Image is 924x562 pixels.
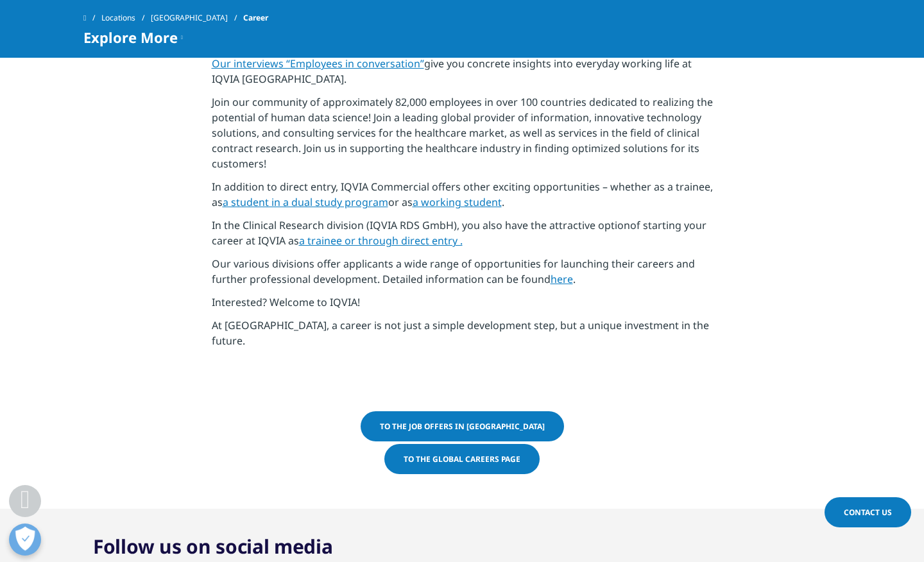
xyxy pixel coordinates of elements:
a: To the job offers in [GEOGRAPHIC_DATA] [361,411,564,441]
font: . [502,195,504,209]
font: Our various divisions offer applicants a wide range of opportunities for launching their careers ... [212,257,695,286]
font: At [GEOGRAPHIC_DATA], a career is not just a simple development step, but a unique investment in ... [212,318,709,348]
font: In the Clinical Research division (IQVIA RDS GmbH), you also have the attractive option [212,218,630,232]
a: To the global careers page [384,444,540,474]
font: In addition to direct entry, IQVIA Commercial offers other exciting opportunities – whether as a ... [212,180,713,209]
font: Career [243,12,268,23]
a: a student in a dual study program [223,195,388,209]
font: Join our community of approximately 82,000 employees in over 100 countries dedicated to realizing... [212,95,713,171]
a: Contact Us [825,497,911,527]
font: Interested? Welcome to IQVIA! [212,295,360,309]
font: [GEOGRAPHIC_DATA] [151,12,228,23]
a: Our interviews “Employees in conversation” [212,56,424,71]
font: or as [388,195,413,209]
font: Follow us on social media [93,533,333,559]
font: To the job offers in [GEOGRAPHIC_DATA] [380,421,545,432]
font: . [344,72,346,86]
button: Open Preferences [9,524,41,556]
font: . [573,272,576,286]
span: Contact Us [844,507,892,518]
a: here [551,272,573,286]
a: [GEOGRAPHIC_DATA] [151,6,243,30]
a: a working student [413,195,502,209]
a: a trainee or through direct entry . [299,234,463,248]
span: Explore More [83,30,178,45]
a: Locations [101,6,151,30]
font: To the global careers page [404,454,520,464]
